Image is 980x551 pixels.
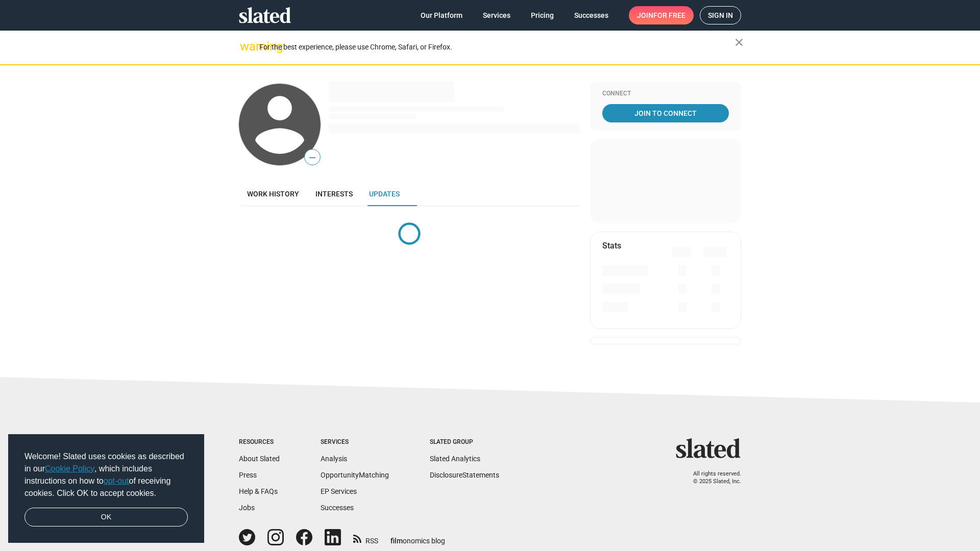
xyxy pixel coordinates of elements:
p: All rights reserved. © 2025 Slated, Inc. [682,470,741,485]
a: Press [239,471,257,479]
span: Successes [574,6,608,24]
a: OpportunityMatching [321,471,389,479]
div: For the best experience, please use Chrome, Safari, or Firefox. [259,40,735,54]
a: Sign in [700,6,741,24]
a: Pricing [523,6,562,24]
a: Help & FAQs [239,487,278,495]
a: EP Services [321,487,357,495]
span: Join To Connect [604,104,727,122]
a: opt-out [104,477,129,485]
a: Joinfor free [629,6,694,24]
a: Slated Analytics [430,455,480,463]
a: Successes [321,504,354,512]
mat-card-title: Stats [602,240,621,251]
a: Cookie Policy [45,464,94,473]
span: Sign in [708,7,733,24]
div: Resources [239,438,280,446]
span: film [390,537,403,545]
span: Interests [315,190,353,198]
mat-icon: close [733,36,745,48]
div: cookieconsent [8,434,204,543]
span: — [305,151,320,164]
span: Work history [247,190,299,198]
a: Work history [239,182,307,206]
a: RSS [353,530,378,546]
a: Analysis [321,455,347,463]
span: for free [653,6,685,24]
a: Join To Connect [602,104,729,122]
a: Interests [307,182,361,206]
span: Join [637,6,685,24]
a: filmonomics blog [390,528,445,546]
a: Our Platform [412,6,471,24]
a: About Slated [239,455,280,463]
a: dismiss cookie message [24,508,188,527]
div: Services [321,438,389,446]
a: Updates [361,182,408,206]
mat-icon: warning [240,40,252,53]
span: Our Platform [421,6,462,24]
span: Pricing [531,6,554,24]
div: Connect [602,90,729,98]
div: Slated Group [430,438,499,446]
span: Welcome! Slated uses cookies as described in our , which includes instructions on how to of recei... [24,450,188,499]
span: Updates [369,190,400,198]
a: Jobs [239,504,255,512]
a: Services [475,6,519,24]
a: DisclosureStatements [430,471,499,479]
a: Successes [566,6,617,24]
span: Services [483,6,510,24]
